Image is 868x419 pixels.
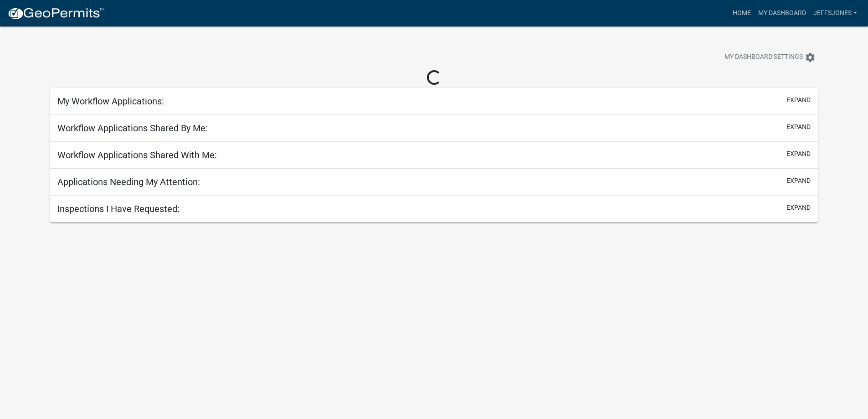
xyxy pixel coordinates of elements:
button: expand [786,176,811,186]
button: expand [786,203,811,212]
a: jeffsjones [810,5,861,22]
button: expand [786,95,811,105]
button: expand [786,122,811,132]
span: My Dashboard Settings [724,52,803,63]
a: Home [729,5,755,22]
h5: Applications Needing My Attention: [57,176,200,187]
i: settings [805,52,816,63]
h5: Inspections I Have Requested: [57,203,180,214]
h5: My Workflow Applications: [57,96,164,107]
button: expand [786,149,811,159]
h5: Workflow Applications Shared By Me: [57,123,208,134]
a: My Dashboard [755,5,810,22]
button: My Dashboard Settingssettings [717,48,823,66]
h5: Workflow Applications Shared With Me: [57,150,217,160]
